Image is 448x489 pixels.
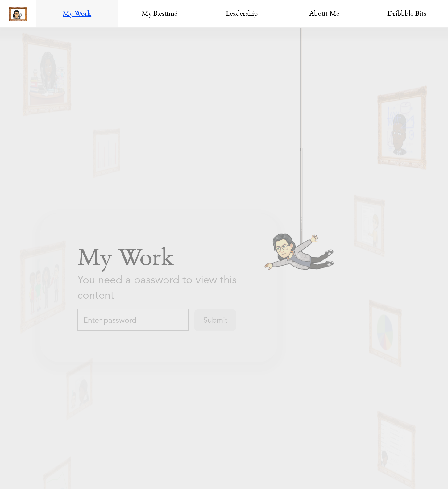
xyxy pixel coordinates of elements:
p: My Work [77,245,240,276]
input: Submit [194,309,236,331]
p: You need a password to view this content [77,272,240,303]
input: Enter password [77,309,189,331]
a: My Resumé [118,0,201,28]
a: Leadership [201,0,283,28]
img: picture-frame.png [9,7,27,21]
a: My Work [36,0,118,28]
a: About Me [283,0,366,28]
a: Dribbble Bits [366,0,448,28]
